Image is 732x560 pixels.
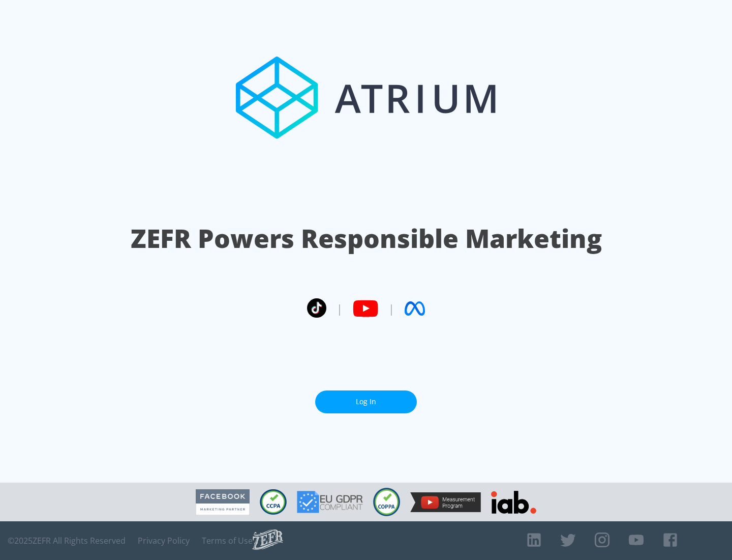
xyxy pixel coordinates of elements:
span: | [388,301,394,316]
img: YouTube Measurement Program [410,492,481,512]
span: | [337,301,343,316]
a: Log In [315,390,417,413]
img: CCPA Compliant [260,489,287,515]
span: © 2025 ZEFR All Rights Reserved [8,536,126,546]
h1: ZEFR Powers Responsible Marketing [131,221,602,256]
img: IAB [491,491,536,514]
img: GDPR Compliant [297,491,363,513]
a: Privacy Policy [138,536,190,546]
img: Facebook Marketing Partner [196,489,250,515]
a: Terms of Use [202,536,253,546]
img: COPPA Compliant [373,488,400,516]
